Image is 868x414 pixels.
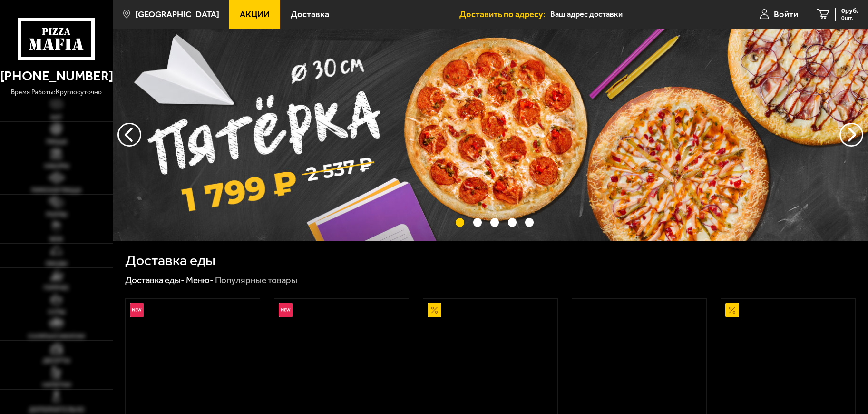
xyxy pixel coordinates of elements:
[42,382,71,388] span: Напитки
[49,236,63,242] span: WOK
[31,187,81,193] span: Римская пицца
[125,275,185,286] a: Доставка еды-
[240,10,270,19] span: Акции
[291,10,329,19] span: Доставка
[725,303,739,317] img: Акционный
[43,357,70,364] span: Десерты
[44,163,69,169] span: Наборы
[29,406,84,413] span: Дополнительно
[839,123,863,147] button: предыдущий
[550,6,724,23] input: Ваш адрес доставки
[841,8,858,14] span: 0 руб.
[46,138,67,145] span: Пицца
[215,275,297,286] div: Популярные товары
[46,260,67,266] span: Обеды
[774,10,798,19] span: Войти
[130,303,144,317] img: Новинка
[525,218,534,227] button: точки переключения
[508,218,517,227] button: точки переключения
[48,309,65,315] span: Супы
[279,303,293,317] img: Новинка
[46,211,67,217] span: Роллы
[473,218,482,227] button: точки переключения
[44,285,69,291] span: Горячее
[135,10,219,19] span: [GEOGRAPHIC_DATA]
[490,218,499,227] button: точки переключения
[841,15,858,21] span: 0 шт.
[456,218,464,227] button: точки переключения
[28,333,85,339] span: Салаты и закуски
[125,253,215,267] h1: Доставка еды
[428,303,441,317] img: Акционный
[459,10,550,19] span: Доставить по адресу:
[50,114,62,120] span: Хит
[186,275,214,286] a: Меню-
[117,123,141,147] button: следующий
